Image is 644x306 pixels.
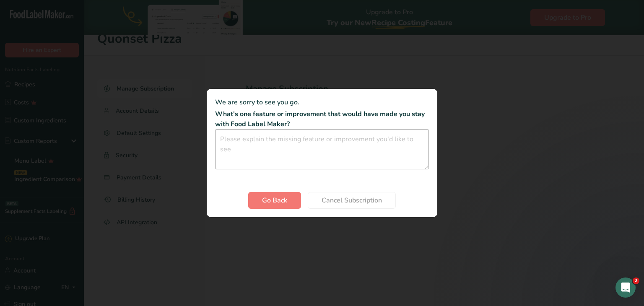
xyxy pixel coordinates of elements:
[262,195,287,205] span: Go Back
[322,195,382,205] span: Cancel Subscription
[215,109,429,129] p: What's one feature or improvement that would have made you stay with Food Label Maker?
[615,277,636,298] iframe: Intercom live chat
[633,277,639,284] span: 2
[215,97,429,107] p: We are sorry to see you go.
[308,192,396,209] button: Cancel Subscription
[248,192,301,209] button: Go Back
